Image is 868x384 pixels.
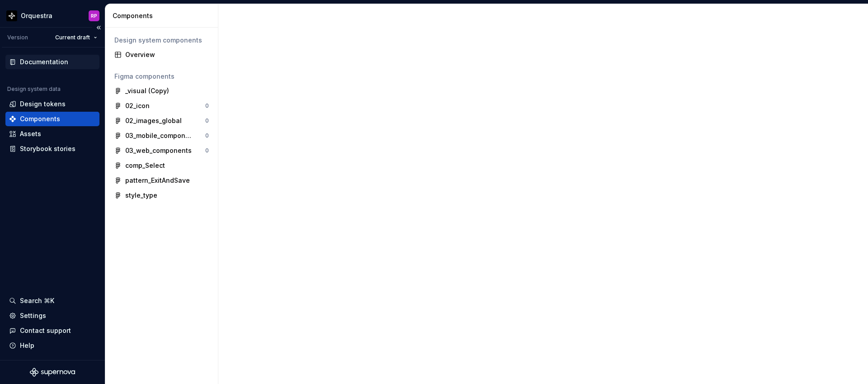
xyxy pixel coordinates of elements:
[114,36,209,45] div: Design system components
[111,47,212,62] a: Overview
[20,114,60,123] div: Components
[20,341,34,350] div: Help
[111,84,212,98] a: _visual (Copy)
[125,146,192,155] div: 03_web_components
[125,50,209,59] div: Overview
[205,102,209,109] div: 0
[6,10,17,21] img: 2d16a307-6340-4442-b48d-ad77c5bc40e7.png
[30,368,75,377] svg: Supernova Logo
[125,176,190,185] div: pattern_ExitAndSave
[5,97,99,111] a: Design tokens
[20,57,68,66] div: Documentation
[5,127,99,141] a: Assets
[114,72,209,81] div: Figma components
[20,129,41,138] div: Assets
[125,191,157,200] div: style_type
[113,11,214,20] div: Components
[20,296,54,305] div: Search ⌘K
[20,326,71,335] div: Contact support
[111,143,212,158] a: 03_web_components0
[205,147,209,154] div: 0
[92,21,105,34] button: Collapse sidebar
[205,117,209,124] div: 0
[7,34,28,41] div: Version
[20,100,66,109] div: Design tokens
[7,85,61,93] div: Design system data
[111,128,212,143] a: 03_mobile_components0
[111,173,212,188] a: pattern_ExitAndSave
[205,132,209,139] div: 0
[2,6,103,25] button: OrquestraRP
[111,158,212,173] a: comp_Select
[5,294,99,308] button: Search ⌘K
[20,311,46,320] div: Settings
[111,99,212,113] a: 02_icon0
[51,31,101,44] button: Current draft
[111,114,212,128] a: 02_images_global0
[5,55,99,69] a: Documentation
[21,11,52,20] div: Orquestra
[125,101,150,110] div: 02_icon
[5,323,99,338] button: Contact support
[111,188,212,203] a: style_type
[5,338,99,353] button: Help
[5,308,99,323] a: Settings
[5,142,99,156] a: Storybook stories
[5,112,99,126] a: Components
[125,161,165,170] div: comp_Select
[20,144,75,153] div: Storybook stories
[125,86,169,95] div: _visual (Copy)
[125,116,182,125] div: 02_images_global
[55,34,90,41] span: Current draft
[91,12,97,19] div: RP
[125,131,193,140] div: 03_mobile_components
